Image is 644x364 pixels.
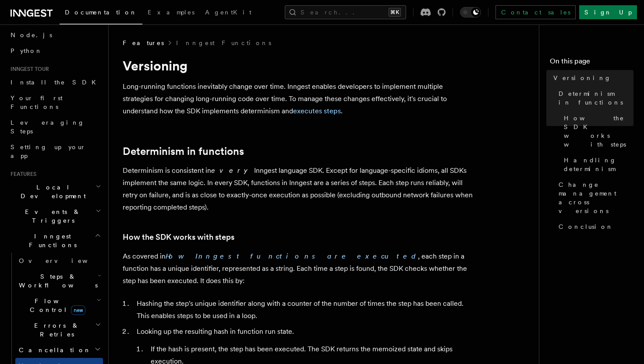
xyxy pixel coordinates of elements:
[15,253,103,269] a: Overview
[550,70,633,86] a: Versioning
[19,257,109,264] span: Overview
[495,5,576,19] a: Contact sales
[559,89,633,107] span: Determinism in functions
[555,86,633,110] a: Determinism in functions
[148,9,195,16] span: Examples
[7,27,103,43] a: Node.js
[60,3,142,24] a: Documentation
[560,110,633,152] a: How the SDK works with steps
[7,232,95,249] span: Inngest Functions
[7,204,103,228] button: Events & Triggers
[7,43,103,59] a: Python
[11,143,86,159] span: Setting up your app
[15,293,103,318] button: Flow Controlnew
[123,250,473,287] p: As covered in , each step in a function has a unique identifier, represented as a string. Each ti...
[200,3,257,24] a: AgentKit
[555,219,633,234] a: Conclusion
[65,9,137,16] span: Documentation
[559,180,633,215] span: Change management across versions
[389,8,401,17] kbd: ⌘K
[559,222,613,231] span: Conclusion
[123,164,473,213] p: Determinism is consistent in Inngest language SDK. Except for language-specific idioms, all SDKs ...
[123,58,473,73] h1: Versioning
[71,305,85,315] span: new
[7,74,103,90] a: Install the SDK
[7,90,103,115] a: Your first Functions
[15,342,103,358] button: Cancellation
[166,252,418,260] a: How Inngest functions are executed
[142,3,200,24] a: Examples
[553,73,611,82] span: Versioning
[560,152,633,177] a: Handling determinism
[460,7,481,17] button: Toggle dark mode
[15,269,103,293] button: Steps & Workflows
[15,346,91,354] span: Cancellation
[7,66,49,73] span: Inngest tour
[15,318,103,342] button: Errors & Retries
[7,179,103,204] button: Local Development
[555,177,633,219] a: Change management across versions
[564,114,633,149] span: How the SDK works with steps
[11,47,42,54] span: Python
[15,297,96,314] span: Flow Control
[293,107,341,115] a: executes steps
[7,183,96,200] span: Local Development
[123,145,244,157] a: Determinism in functions
[11,31,52,38] span: Node.js
[7,207,96,225] span: Events & Triggers
[11,94,63,110] span: Your first Functions
[7,228,103,253] button: Inngest Functions
[15,321,95,339] span: Errors & Retries
[15,272,98,290] span: Steps & Workflows
[205,9,251,16] span: AgentKit
[579,5,637,19] a: Sign Up
[123,80,473,117] p: Long-running functions inevitably change over time. Inngest enables developers to implement multi...
[550,56,633,70] h4: On this page
[211,166,254,175] em: every
[11,119,85,135] span: Leveraging Steps
[285,5,406,19] button: Search...⌘K
[123,231,234,243] a: How the SDK works with steps
[564,156,633,173] span: Handling determinism
[11,79,101,86] span: Install the SDK
[176,38,271,47] a: Inngest Functions
[7,139,103,164] a: Setting up your app
[7,115,103,139] a: Leveraging Steps
[134,297,473,322] li: Hashing the step's unique identifier along with a counter of the number of times the step has bee...
[7,171,36,178] span: Features
[123,38,164,47] span: Features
